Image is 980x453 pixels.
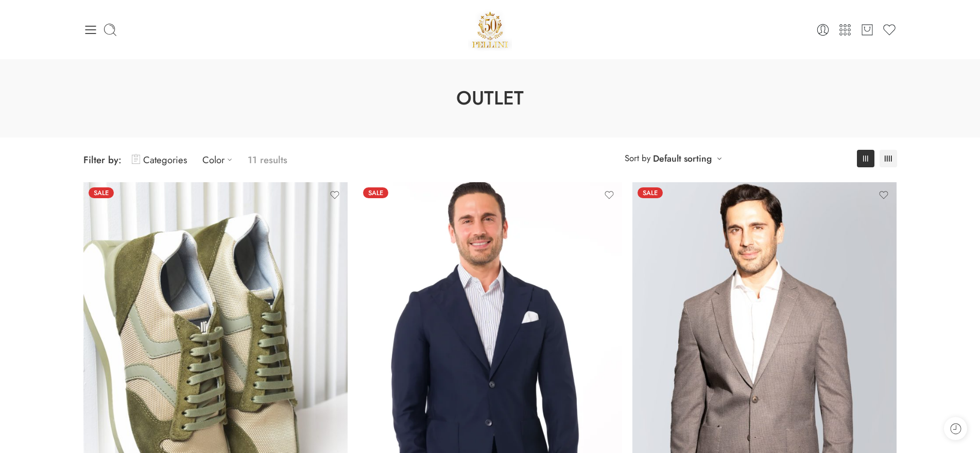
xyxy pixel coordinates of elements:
a: Pellini - [468,8,512,51]
span: Sort by [625,150,650,167]
span: Sale [638,187,663,198]
img: Pellini [468,8,512,51]
span: Sale [363,187,388,198]
a: Color [202,148,237,172]
a: Cart [860,23,874,37]
h1: Outlet [26,85,954,112]
a: Categories [132,148,187,172]
span: Sale [89,187,114,198]
span: Filter by: [83,153,122,167]
p: 11 results [248,148,287,172]
a: Login / Register [816,23,830,37]
a: Default sorting [653,151,712,166]
a: Wishlist [882,23,897,37]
